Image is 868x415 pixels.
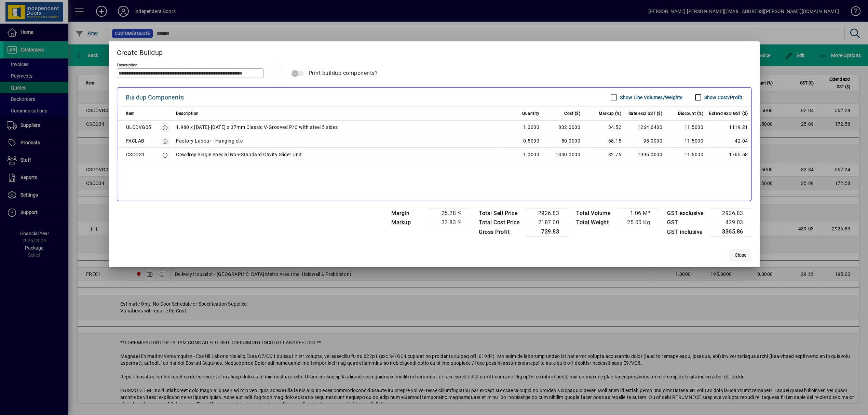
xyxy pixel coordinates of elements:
[173,120,501,134] td: 1.980 x [DATE]-[DATE] x 37mm Classic V-Grooved P/C with steel 5 sides
[706,148,751,161] td: 1765.58
[475,227,526,237] td: Gross Profit
[545,137,580,145] div: 50.0000
[126,150,145,159] div: CSCO31
[583,134,624,148] td: 68.15
[126,109,135,118] span: Item
[501,148,542,161] td: 1.0000
[522,109,539,118] span: Quantity
[573,218,617,227] td: Total Weight
[526,227,567,237] td: 739.83
[126,137,145,145] div: FACLAB
[710,218,751,227] td: 439.03
[678,109,703,118] span: Discount (%)
[730,249,751,262] button: Close
[388,218,429,227] td: Markup
[619,94,682,101] label: Show Line Volumes/Weights
[501,120,542,134] td: 1.0000
[617,209,658,218] td: 1.06 M³
[599,109,621,118] span: Markup (%)
[309,70,378,76] span: Print buildup components?
[627,150,662,159] div: 1995.0000
[665,148,706,161] td: 11.5000
[475,209,526,218] td: Total Sell Price
[706,134,751,148] td: 42.04
[710,227,751,237] td: 3365.86
[735,252,746,259] span: Close
[176,109,199,118] span: Description
[545,123,580,131] div: 832.0000
[664,209,710,218] td: GST exclusive
[617,218,658,227] td: 25.00 Kg
[664,218,710,227] td: GST
[665,134,706,148] td: 11.5000
[388,209,429,218] td: Margin
[564,109,580,118] span: Cost ($)
[545,150,580,159] div: 1330.0000
[126,92,184,103] div: Buildup Components
[475,218,526,227] td: Total Cost Price
[173,148,501,161] td: Cowdroy Single Special Non-Standard Cavity Slider Unit
[703,94,743,101] label: Show Cost/Profit
[583,148,624,161] td: 32.75
[583,120,624,134] td: 34.52
[627,123,662,131] div: 1264.6400
[664,227,710,237] td: GST inclusive
[126,123,151,131] div: ULCDVG05
[627,137,662,145] div: 95.0000
[710,209,751,218] td: 2926.83
[709,109,748,118] span: Extend excl GST ($)
[429,218,470,227] td: 33.83 %
[665,120,706,134] td: 11.5000
[526,209,567,218] td: 2926.83
[109,41,760,61] h2: Create Buildup
[429,209,470,218] td: 25.28 %
[628,109,663,118] span: Rate excl GST ($)
[573,209,617,218] td: Total Volume
[117,63,137,67] mat-label: Description
[501,134,542,148] td: 0.5000
[173,134,501,148] td: Factory Labour - Hanging etc
[706,120,751,134] td: 1119.21
[526,218,567,227] td: 2187.00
